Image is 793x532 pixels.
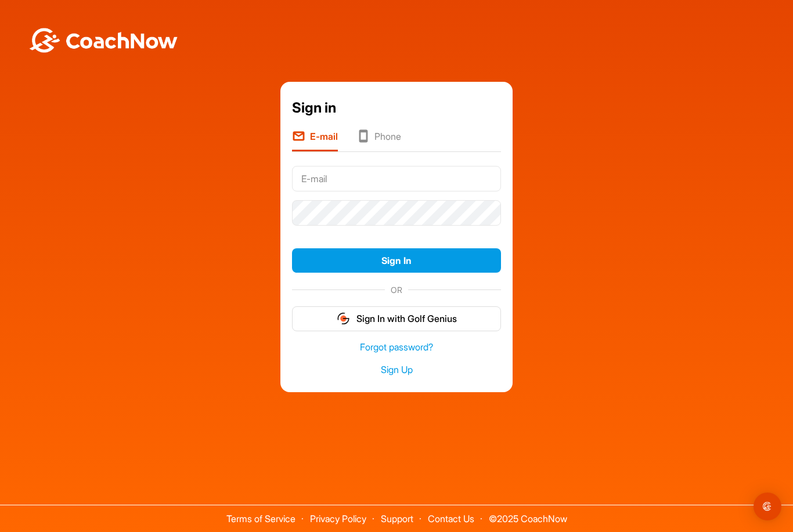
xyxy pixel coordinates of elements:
[292,97,501,118] div: Sign in
[292,363,501,377] a: Sign Up
[381,513,413,524] a: Support
[336,312,351,325] img: gg_logo
[292,341,501,354] a: Forgot password?
[292,129,338,151] li: E-mail
[754,493,781,520] div: Open Intercom Messenger
[428,513,474,524] a: Contact Us
[483,505,573,523] span: © 2025 CoachNow
[292,166,501,191] input: E-mail
[292,248,501,273] button: Sign In
[292,306,501,331] button: Sign In with Golf Genius
[356,129,401,151] li: Phone
[310,513,366,524] a: Privacy Policy
[226,513,295,524] a: Terms of Service
[28,28,179,53] img: BwLJSsUCoWCh5upNqxVrqldRgqLPVwmV24tXu5FoVAoFEpwwqQ3VIfuoInZCoVCoTD4vwADAC3ZFMkVEQFDAAAAAElFTkSuQmCC
[385,284,408,296] span: OR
